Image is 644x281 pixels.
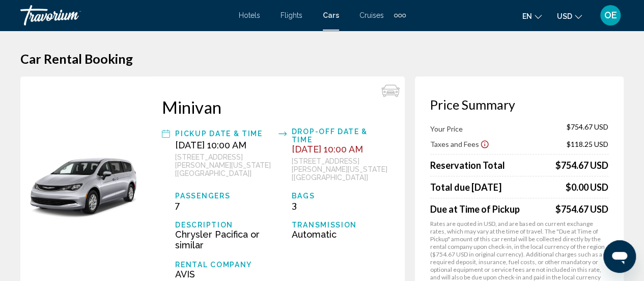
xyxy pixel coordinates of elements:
a: Cars [323,11,339,19]
button: Show Taxes and Fees disclaimer [480,139,489,148]
div: Description [175,221,273,229]
div: Bags [292,192,389,200]
button: Show Taxes and Fees breakdown [430,139,489,149]
span: $118.25 USD [567,140,608,148]
span: $754.67 USD [567,122,608,134]
div: Rental Company [175,261,273,269]
span: $754.67 USD [555,203,608,215]
div: [STREET_ADDRESS][PERSON_NAME][US_STATE] [[GEOGRAPHIC_DATA]] [175,153,273,177]
div: 7 [175,200,273,211]
div: Transmission [292,221,389,229]
button: Change currency [557,9,582,23]
div: [STREET_ADDRESS][PERSON_NAME][US_STATE] [[GEOGRAPHIC_DATA]] [292,157,389,182]
a: Hotels [239,11,260,19]
span: en [522,12,532,20]
span: Your Price [430,124,463,133]
a: Flights [281,11,302,19]
span: USD [557,12,572,20]
span: Taxes and Fees [430,140,479,148]
span: Total due [DATE] [430,182,501,193]
span: [DATE] 10:00 AM [175,140,246,150]
h3: Price Summary [430,97,608,112]
button: Extra navigation items [394,7,406,23]
button: User Menu [597,5,624,26]
h1: Car Rental Booking [20,51,624,66]
div: $0.00 USD [566,182,608,193]
span: OE [604,10,617,20]
span: Due at Time of Pickup [430,203,520,215]
div: Minivan [162,97,389,117]
div: $754.67 USD [555,160,608,171]
div: 3 [292,200,389,211]
div: Drop-off Date & Time [292,127,389,144]
div: Automatic [292,229,389,240]
a: Travorium [20,5,229,25]
span: Reservation Total [430,160,505,171]
div: Passengers [175,192,273,200]
button: Change language [522,9,542,23]
a: Cruises [359,11,384,19]
span: [DATE] 10:00 AM [292,144,363,155]
div: AVIS [175,269,273,279]
iframe: Button to launch messaging window [603,240,636,273]
div: Pickup Date & Time [175,127,273,140]
div: Chrysler Pacifica or similar [175,229,273,250]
